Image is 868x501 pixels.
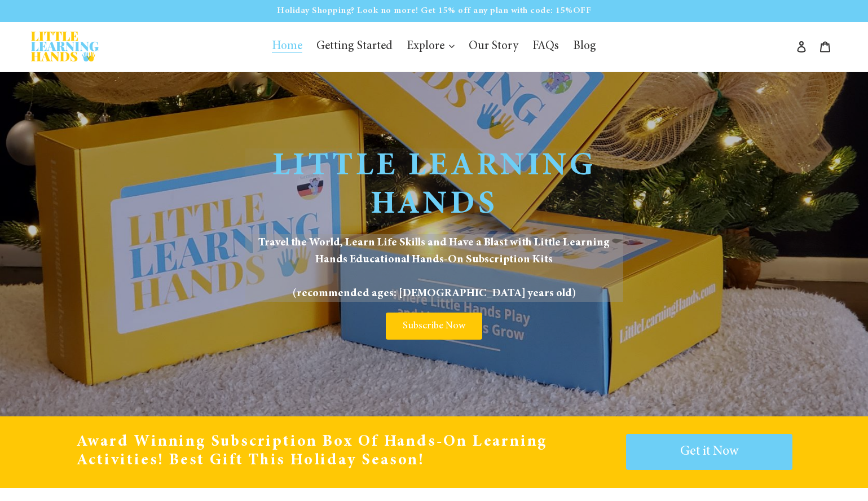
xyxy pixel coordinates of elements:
span: Little Learning Hands [272,151,596,222]
span: Getting Started [316,41,393,53]
span: Explore [407,41,444,53]
span: Blog [573,41,596,53]
span: Home [272,41,302,53]
a: Get it Now [626,434,792,470]
p: Holiday Shopping? Look no more! Get 15% off any plan with code: 15%OFF [1,1,867,20]
a: Subscribe Now [386,313,482,340]
span: Travel the World, Learn Life Skills and Have a Blast with Little Learning Hands Educational Hands... [245,234,623,302]
span: Our Story [469,41,518,53]
span: FAQs [532,41,559,53]
a: Our Story [463,36,524,58]
a: Blog [567,36,602,58]
span: Award Winning Subscription Box of Hands-On Learning Activities! Best gift this Holiday Season! [76,434,548,469]
a: FAQs [527,36,565,58]
span: Get it Now [680,445,738,459]
span: Subscribe Now [403,321,465,331]
button: Explore [401,36,461,58]
a: Home [266,36,308,58]
a: Getting Started [311,36,398,58]
img: Little Learning Hands [31,32,99,61]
